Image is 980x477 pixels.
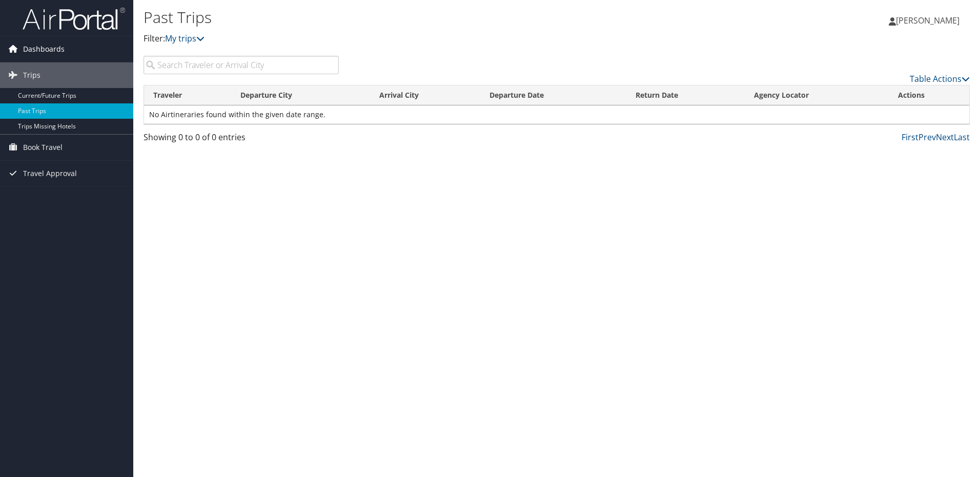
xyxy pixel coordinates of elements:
[144,56,339,74] input: Search Traveler or Arrival City
[144,7,695,28] h1: Past Trips
[889,85,969,105] th: Actions
[954,132,970,143] a: Last
[910,73,970,84] a: Table Actions
[745,85,889,105] th: Agency Locator: activate to sort column ascending
[936,132,954,143] a: Next
[480,85,626,105] th: Departure Date: activate to sort column ascending
[165,33,205,44] a: My trips
[626,85,745,105] th: Return Date: activate to sort column ascending
[23,161,77,186] span: Travel Approval
[23,135,63,160] span: Book Travel
[23,7,125,31] img: airportal-logo.png
[902,132,918,143] a: First
[918,132,936,143] a: Prev
[144,85,231,105] th: Traveler: activate to sort column ascending
[231,85,370,105] th: Departure City: activate to sort column ascending
[23,62,40,88] span: Trips
[889,5,970,36] a: [PERSON_NAME]
[370,85,480,105] th: Arrival City: activate to sort column ascending
[144,105,969,124] td: No Airtineraries found within the given date range.
[144,32,695,46] p: Filter:
[23,36,65,62] span: Dashboards
[896,15,959,26] span: [PERSON_NAME]
[144,131,339,148] div: Showing 0 to 0 of 0 entries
